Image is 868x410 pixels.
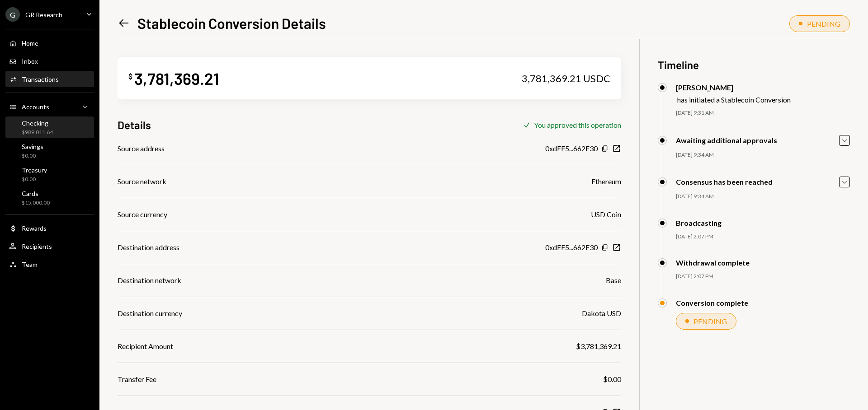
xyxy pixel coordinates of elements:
[591,209,621,220] div: USD Coin
[22,152,43,160] div: $0.00
[137,14,326,32] h1: Stablecoin Conversion Details
[534,121,621,129] div: You approved this operation
[658,57,850,72] h3: Timeline
[676,219,722,227] div: Broadcasting
[22,224,47,232] div: Rewards
[676,83,791,92] div: [PERSON_NAME]
[118,209,167,220] div: Source currency
[118,242,179,253] div: Destination address
[5,35,94,51] a: Home
[5,53,94,69] a: Inbox
[22,199,50,207] div: $15,000.00
[22,103,49,111] div: Accounts
[693,317,727,326] div: PENDING
[22,176,47,183] div: $0.00
[807,19,840,28] div: PENDING
[5,187,94,209] a: Cards$15,000.00
[5,256,94,272] a: Team
[576,341,621,352] div: $3,781,369.21
[545,242,598,253] div: 0xdEF5...662F30
[676,258,750,267] div: Withdrawal complete
[22,39,38,47] div: Home
[582,308,621,319] div: Dakota USD
[522,72,610,85] div: 3,781,369.21 USDC
[22,166,47,174] div: Treasury
[676,298,748,307] div: Conversion complete
[134,68,219,89] div: 3,781,369.21
[22,261,38,268] div: Team
[22,57,38,65] div: Inbox
[676,109,850,117] div: [DATE] 9:31 AM
[5,220,94,236] a: Rewards
[676,233,850,241] div: [DATE] 2:07 PM
[22,143,43,150] div: Savings
[128,72,132,81] div: $
[676,273,850,280] div: [DATE] 2:07 PM
[603,374,621,385] div: $0.00
[5,140,94,162] a: Savings$0.00
[118,143,165,154] div: Source address
[606,275,621,286] div: Base
[118,341,173,352] div: Recipient Amount
[118,308,182,319] div: Destination currency
[22,75,59,83] div: Transactions
[676,136,777,144] div: Awaiting additional approvals
[118,117,151,132] h3: Details
[118,374,156,385] div: Transfer Fee
[22,119,53,127] div: Checking
[118,176,166,187] div: Source network
[5,163,94,185] a: Treasury$0.00
[5,7,20,22] div: G
[676,193,850,200] div: [DATE] 9:34 AM
[118,275,181,286] div: Destination network
[5,238,94,254] a: Recipients
[676,151,850,159] div: [DATE] 9:34 AM
[676,177,773,186] div: Consensus has been reached
[22,129,53,136] div: $989,011.64
[591,176,621,187] div: Ethereum
[677,95,791,104] div: has initiated a Stablecoin Conversion
[25,11,62,19] div: GR Research
[22,242,52,250] div: Recipients
[5,71,94,87] a: Transactions
[5,98,94,115] a: Accounts
[22,190,50,197] div: Cards
[545,143,598,154] div: 0xdEF5...662F30
[5,116,94,138] a: Checking$989,011.64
